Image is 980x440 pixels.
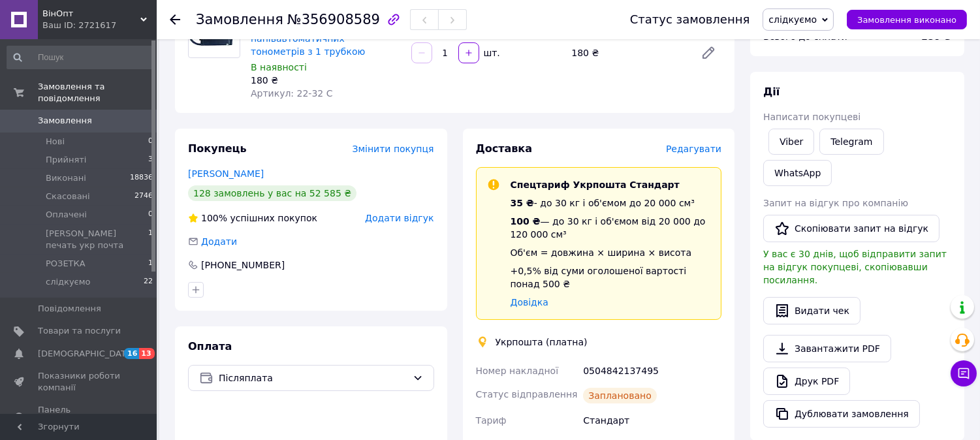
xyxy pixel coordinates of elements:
[38,348,134,360] span: [DEMOGRAPHIC_DATA]
[768,129,814,155] a: Viber
[7,46,154,69] input: Пошук
[695,40,721,66] a: Редагувати
[188,185,356,201] div: 128 замовлень у вас на 52 585 ₴
[148,228,153,251] span: 1
[42,20,157,31] div: Ваш ID: 2721617
[476,142,533,155] span: Доставка
[763,112,861,122] span: Написати покупцеві
[251,7,385,57] a: Манжета 22-32см з кільцем для автоматичних та напівавтоматичних тонометрів з 1 трубкою
[763,198,908,208] span: Запит на відгук про компанію
[188,340,232,353] span: Оплата
[580,359,724,383] div: 0504842137495
[763,86,780,98] span: Дії
[148,154,153,166] span: 3
[476,415,507,426] span: Тариф
[144,276,153,288] span: 22
[188,142,247,155] span: Покупець
[139,348,154,359] span: 13
[196,12,283,27] span: Замовлення
[511,246,711,259] div: Об'єм = довжина × ширина × висота
[38,370,121,394] span: Показники роботи компанії
[38,325,121,337] span: Товари та послуги
[219,371,407,385] span: Післяплата
[148,136,153,148] span: 0
[763,297,861,324] button: Видати чек
[38,115,92,127] span: Замовлення
[511,180,680,190] span: Спецтариф Укрпошта Стандарт
[857,15,956,25] span: Замовлення виконано
[170,13,180,26] div: Повернутися назад
[511,198,534,208] span: 35 ₴
[951,360,977,386] button: Чат з покупцем
[46,276,91,288] span: слідкуємо
[38,404,121,428] span: Панель управління
[251,74,401,87] div: 180 ₴
[38,81,157,104] span: Замовлення та повідомлення
[492,336,591,349] div: Укрпошта (платна)
[763,249,947,285] span: У вас є 30 днів, щоб відправити запит на відгук покупцеві, скопіювавши посилання.
[580,409,724,432] div: Стандарт
[768,14,817,25] span: слідкуємо
[566,44,690,62] div: 180 ₴
[287,12,380,27] span: №356908589
[46,258,86,270] span: РОЗЕТКА
[46,191,90,202] span: Скасовані
[46,172,86,184] span: Виконані
[42,8,140,20] span: ВінОпт
[46,228,148,251] span: [PERSON_NAME] печать укр почта
[124,348,139,359] span: 16
[511,216,541,227] span: 100 ₴
[763,335,891,362] a: Завантажити PDF
[38,303,101,315] span: Повідомлення
[511,264,711,291] div: +0,5% від суми оголошеної вартості понад 500 ₴
[511,215,711,241] div: — до 30 кг і об'ємом від 20 000 до 120 000 см³
[763,400,920,428] button: Дублювати замовлення
[481,46,501,59] div: шт.
[201,236,237,247] span: Додати
[763,368,850,395] a: Друк PDF
[251,62,307,72] span: В наявності
[511,196,711,210] div: - до 30 кг і об'ємом до 20 000 см³
[819,129,883,155] a: Telegram
[763,215,940,242] button: Скопіювати запит на відгук
[130,172,153,184] span: 18836
[511,297,548,307] a: Довідка
[583,388,657,403] div: Заплановано
[148,258,153,270] span: 1
[46,209,87,221] span: Оплачені
[134,191,153,202] span: 2746
[476,389,578,400] span: Статус відправлення
[921,31,951,42] b: 180 ₴
[353,144,434,154] span: Змінити покупця
[763,160,832,186] a: WhatsApp
[188,168,264,179] a: [PERSON_NAME]
[46,136,65,148] span: Нові
[365,213,434,223] span: Додати відгук
[847,10,967,29] button: Замовлення виконано
[476,366,559,376] span: Номер накладної
[630,13,750,26] div: Статус замовлення
[666,144,721,154] span: Редагувати
[148,209,153,221] span: 0
[46,154,86,166] span: Прийняті
[188,212,317,225] div: успішних покупок
[763,31,847,42] span: Всього до сплати
[200,259,286,272] div: [PHONE_NUMBER]
[251,88,332,99] span: Артикул: 22-32 С
[201,213,227,223] span: 100%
